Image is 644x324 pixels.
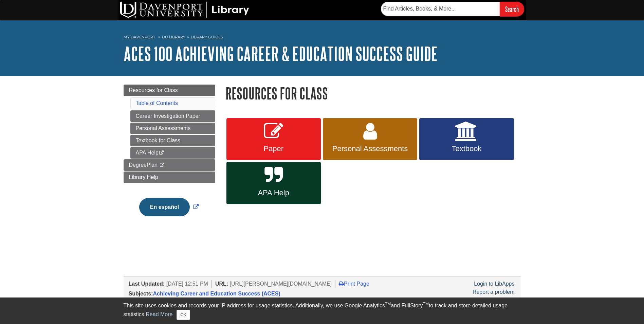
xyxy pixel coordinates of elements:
sup: TM [423,302,429,306]
a: Resources for Class [124,85,215,96]
span: [DATE] 12:51 PM [166,281,208,287]
span: APA Help [232,188,316,197]
span: Library Help [129,174,158,180]
img: DU Library [120,2,249,18]
a: Library Help [124,172,215,183]
input: Search [500,2,524,16]
i: This link opens in a new window [159,163,165,167]
i: This link opens in a new window [159,151,164,155]
a: Paper [226,118,321,160]
a: DegreePlan [124,159,215,171]
div: This site uses cookies and records your IP address for usage statistics. Additionally, we use Goo... [124,302,521,320]
button: En español [139,198,190,216]
a: My Davenport [124,34,155,40]
a: Career Investigation Paper [130,110,215,122]
sup: TM [385,302,391,306]
form: Searches DU Library's articles, books, and more [381,2,524,16]
span: Paper [232,144,316,153]
div: Guide Page Menu [124,85,215,228]
a: Textbook for Class [130,135,215,146]
a: Link opens in new window [137,204,200,210]
span: Subjects: [129,291,153,296]
a: Library Guides [191,35,223,39]
a: Textbook [419,118,514,160]
span: [URL][PERSON_NAME][DOMAIN_NAME] [230,281,332,287]
a: Personal Assessments [323,118,417,160]
a: Achieving Career and Education Success (ACES) [153,291,280,296]
i: Print Page [339,281,344,286]
a: ACES 100 Achieving Career & Education Success Guide [124,43,438,64]
button: Close [177,310,190,320]
a: APA Help [130,147,215,159]
a: Print Page [339,281,369,287]
span: Textbook [424,144,509,153]
a: DU Library [162,35,185,39]
a: Personal Assessments [130,123,215,134]
span: Last Updated: [129,281,165,287]
span: URL: [215,281,228,287]
nav: breadcrumb [124,33,521,43]
h1: Resources for Class [225,85,521,102]
a: Login to LibApps [474,281,514,287]
a: APA Help [226,162,321,204]
a: Report a problem [473,289,515,295]
span: Personal Assessments [328,144,412,153]
span: Resources for Class [129,87,178,93]
span: DegreePlan [129,162,158,168]
a: Table of Contents [136,100,178,106]
a: Read More [146,311,172,317]
input: Find Articles, Books, & More... [381,2,500,16]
